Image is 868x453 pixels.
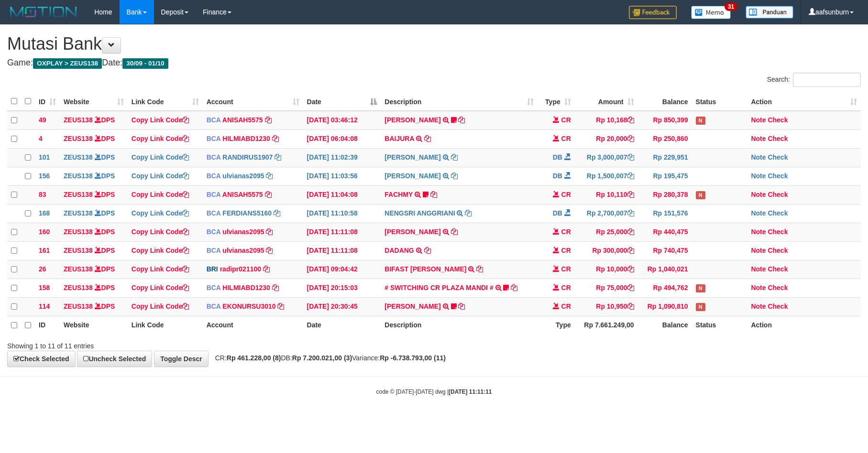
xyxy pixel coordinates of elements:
[638,167,692,185] td: Rp 195,475
[575,241,638,260] td: Rp 300,000
[696,117,705,125] span: Has Note
[575,148,638,167] td: Rp 3,000,007
[561,191,571,198] span: CR
[768,247,788,254] a: Check
[33,58,102,69] span: OXPLAY > ZEUS138
[768,284,788,291] a: Check
[696,284,705,292] span: Has Note
[451,228,458,236] a: Copy NURBAI HAKIKI to clipboard
[64,191,93,198] a: ZEUS138
[122,58,168,69] span: 30/09 - 01/10
[575,92,638,111] th: Amount: activate to sort column ascending
[627,228,634,236] a: Copy Rp 25,000 to clipboard
[64,284,93,291] a: ZEUS138
[561,265,571,273] span: CR
[275,153,281,161] a: Copy RANDIRUS1907 to clipboard
[465,209,472,217] a: Copy NENGSRI ANGGRIANI to clipboard
[7,5,80,19] img: MOTION_logo.png
[35,92,60,111] th: ID: activate to sort column ascending
[303,316,381,334] th: Date
[638,148,692,167] td: Rp 229,951
[272,135,279,142] a: Copy HILMIABD1230 to clipboard
[627,302,634,310] a: Copy Rp 10,950 to clipboard
[768,135,788,142] a: Check
[222,153,273,161] a: RANDIRUS1907
[39,228,50,236] span: 160
[561,135,571,142] span: CR
[132,302,189,310] a: Copy Link Code
[575,297,638,316] td: Rp 10,950
[203,92,303,111] th: Account: activate to sort column ascending
[385,247,414,254] a: DADANG
[424,247,431,254] a: Copy DADANG to clipboard
[381,316,537,334] th: Description
[381,92,537,111] th: Description: activate to sort column ascending
[768,265,788,273] a: Check
[207,247,221,254] span: BCA
[424,135,431,142] a: Copy BAIJURA to clipboard
[696,191,705,199] span: Has Note
[154,351,209,367] a: Toggle Descr
[60,92,128,111] th: Website: activate to sort column ascending
[64,172,93,180] a: ZEUS138
[39,153,50,161] span: 101
[768,172,788,180] a: Check
[207,209,221,217] span: BCA
[222,284,270,291] a: HILMIABD1230
[7,351,76,367] a: Check Selected
[638,223,692,241] td: Rp 440,475
[768,228,788,236] a: Check
[768,116,788,124] a: Check
[627,247,634,254] a: Copy Rp 300,000 to clipboard
[39,116,46,124] span: 49
[203,316,303,334] th: Account
[385,153,440,161] a: [PERSON_NAME]
[575,260,638,279] td: Rp 10,000
[128,92,203,111] th: Link Code: activate to sort column ascending
[265,191,272,198] a: Copy ANISAH5575 to clipboard
[220,265,261,273] a: radipr021100
[132,116,189,124] a: Copy Link Code
[35,316,60,334] th: ID
[638,185,692,204] td: Rp 280,378
[64,153,93,161] a: ZEUS138
[638,316,692,334] th: Balance
[60,241,128,260] td: DPS
[222,116,263,124] a: ANISAH5575
[64,135,93,142] a: ZEUS138
[638,92,692,111] th: Balance
[627,191,634,198] a: Copy Rp 10,110 to clipboard
[60,279,128,297] td: DPS
[751,228,766,236] a: Note
[303,241,381,260] td: [DATE] 11:11:08
[39,209,50,217] span: 168
[64,228,93,236] a: ZEUS138
[793,73,861,87] input: Search:
[385,191,413,198] a: FACHMY
[60,167,128,185] td: DPS
[638,204,692,223] td: Rp 151,576
[132,247,189,254] a: Copy Link Code
[60,111,128,130] td: DPS
[638,260,692,279] td: Rp 1,040,021
[266,172,273,180] a: Copy ulvianas2095 to clipboard
[303,185,381,204] td: [DATE] 11:04:08
[627,265,634,273] a: Copy Rp 10,000 to clipboard
[458,116,465,124] a: Copy INA PAUJANAH to clipboard
[132,153,189,161] a: Copy Link Code
[274,209,280,217] a: Copy FERDIANS5160 to clipboard
[627,284,634,291] a: Copy Rp 75,000 to clipboard
[222,191,263,198] a: ANISAH5575
[696,303,705,311] span: Has Note
[60,316,128,334] th: Website
[132,172,189,180] a: Copy Link Code
[751,302,766,310] a: Note
[207,172,221,180] span: BCA
[272,284,279,291] a: Copy HILMIABD1230 to clipboard
[39,135,43,142] span: 4
[60,223,128,241] td: DPS
[222,135,270,142] a: HILMIABD1230
[266,247,273,254] a: Copy ulvianas2095 to clipboard
[691,6,731,19] img: Button%20Memo.svg
[575,185,638,204] td: Rp 10,110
